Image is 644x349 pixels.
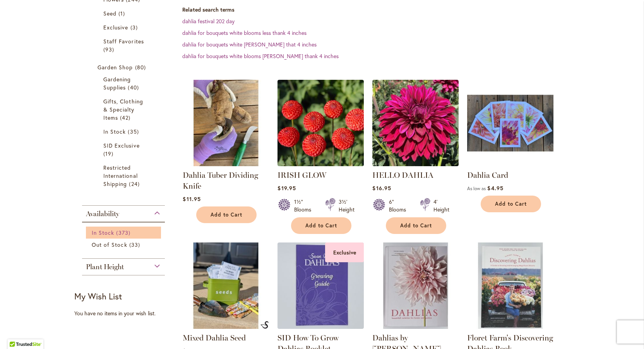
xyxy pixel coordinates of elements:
[182,41,317,48] a: dahlia for bouquets white [PERSON_NAME] that 4 inches
[128,127,140,136] span: 35
[118,9,127,17] span: 1
[277,184,296,192] span: $19.95
[98,64,133,71] span: Garden Shop
[183,323,269,330] a: Mixed Dahlia Seed Mixed Dahlia Seed
[277,80,364,166] img: IRISH GLOW
[74,291,122,302] strong: My Wish List
[130,23,140,31] span: 3
[103,38,144,45] span: Staff Favorites
[277,323,364,330] a: Swan Island Dahlias - How to Grow Guide Exclusive
[103,45,116,53] span: 93
[277,242,364,329] img: Swan Island Dahlias - How to Grow Guide
[129,180,141,188] span: 24
[103,164,138,187] span: Restricted International Shipping
[128,83,140,91] span: 40
[305,222,337,229] span: Add to Cart
[467,170,508,180] a: Dahlia Card
[103,10,116,17] span: Seed
[467,323,553,330] a: Floret Farm's Discovering Dahlias Book
[120,113,132,122] span: 42
[183,195,200,203] span: $11.95
[135,63,148,71] span: 80
[467,160,553,168] a: Group shot of Dahlia Cards
[98,63,151,71] a: Garden Shop
[389,198,411,213] div: 6" Blooms
[103,75,146,91] a: Gardening Supplies
[183,160,269,168] a: Dahlia Tuber Dividing Knife
[74,309,178,317] div: You have no items in your wish list.
[86,263,124,271] span: Plant Height
[487,184,503,192] span: $4.95
[400,222,432,229] span: Add to Cart
[103,37,146,53] a: Staff Favorites
[372,323,459,330] a: Dahlias by Naomi Slade - FRONT
[103,9,146,17] a: Seed
[103,128,126,135] span: In Stock
[294,198,316,213] div: 1½" Blooms
[103,141,146,158] a: SID Exclusive
[196,206,257,223] button: Add to Cart
[372,242,459,329] img: Dahlias by Naomi Slade - FRONT
[92,229,114,236] span: In Stock
[103,163,146,188] a: Restricted International Shipping
[183,80,269,166] img: Dahlia Tuber Dividing Knife
[211,211,242,218] span: Add to Cart
[277,170,326,180] a: IRISH GLOW
[372,160,459,168] a: Hello Dahlia
[92,241,157,249] a: Out of Stock 33
[103,24,128,31] span: Exclusive
[372,80,459,166] img: Hello Dahlia
[291,217,351,234] button: Add to Cart
[86,210,119,218] span: Availability
[182,6,570,14] dt: Related search terms
[372,170,433,180] a: HELLO DAHLIA
[92,241,127,248] span: Out of Stock
[103,98,143,121] span: Gifts, Clothing & Specialty Items
[481,196,541,212] button: Add to Cart
[339,198,355,213] div: 3½' Height
[129,241,142,249] span: 33
[103,127,146,136] a: In Stock
[260,321,269,329] img: Mixed Dahlia Seed
[277,160,364,168] a: IRISH GLOW
[183,170,258,191] a: Dahlia Tuber Dividing Knife
[103,23,146,31] a: Exclusive
[116,229,132,237] span: 373
[92,229,157,237] a: In Stock 373
[182,17,235,25] a: dahlia festival 202 day
[467,186,486,191] span: As low as
[372,184,391,192] span: $16.95
[182,52,339,60] a: dahlia for bouquets white blooms [PERSON_NAME] thank 4 inches
[103,142,140,149] span: SID Exclusive
[467,242,553,329] img: Floret Farm's Discovering Dahlias Book
[325,242,364,262] div: Exclusive
[467,80,553,166] img: Group shot of Dahlia Cards
[182,29,307,36] a: dahlia for bouquets white blooms less thank 4 inches
[103,150,115,158] span: 19
[6,321,27,343] iframe: Launch Accessibility Center
[495,201,527,207] span: Add to Cart
[183,242,269,329] img: Mixed Dahlia Seed
[103,76,131,91] span: Gardening Supplies
[433,198,449,213] div: 4' Height
[103,97,146,122] a: Gifts, Clothing &amp; Specialty Items
[386,217,446,234] button: Add to Cart
[183,333,246,342] a: Mixed Dahlia Seed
